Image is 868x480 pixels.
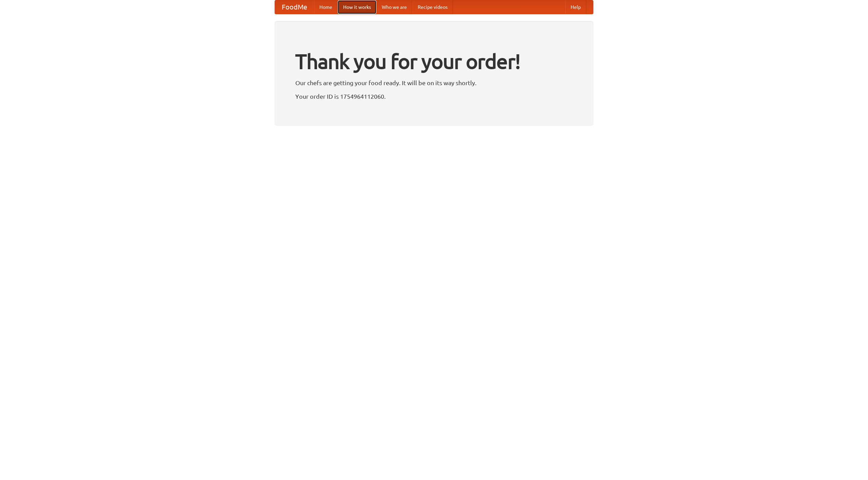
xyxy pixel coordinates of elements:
[376,0,412,14] a: Who we are
[565,0,586,14] a: Help
[275,0,314,14] a: FoodMe
[295,91,573,101] p: Your order ID is 1754964112060.
[295,78,573,88] p: Our chefs are getting your food ready. It will be on its way shortly.
[314,0,338,14] a: Home
[338,0,376,14] a: How it works
[412,0,453,14] a: Recipe videos
[295,45,573,78] h1: Thank you for your order!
